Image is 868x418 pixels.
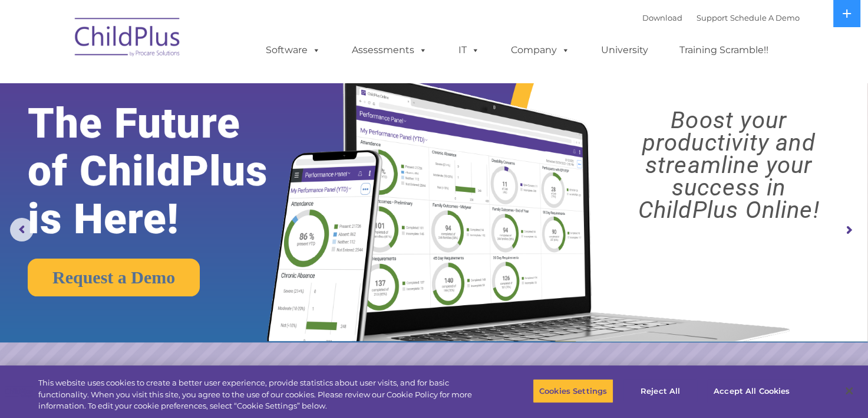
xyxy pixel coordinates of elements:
[623,378,697,403] button: Reject All
[533,378,613,403] button: Cookies Settings
[730,13,800,22] a: Schedule A Demo
[254,38,332,62] a: Software
[600,109,857,221] rs-layer: Boost your productivity and streamline your success in ChildPlus Online!
[499,38,582,62] a: Company
[340,38,439,62] a: Assessments
[707,378,796,403] button: Accept All Cookies
[697,13,728,22] a: Support
[164,126,214,135] span: Phone number
[836,378,862,404] button: Close
[668,38,780,62] a: Training Scramble!!
[642,13,800,22] font: |
[28,259,200,296] a: Request a Demo
[28,99,305,243] rs-layer: The Future of ChildPlus is Here!
[447,38,491,62] a: IT
[642,13,682,22] a: Download
[69,9,187,68] img: ChildPlus by Procare Solutions
[38,377,477,412] div: This website uses cookies to create a better user experience, provide statistics about user visit...
[589,38,660,62] a: University
[164,78,200,87] span: Last name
